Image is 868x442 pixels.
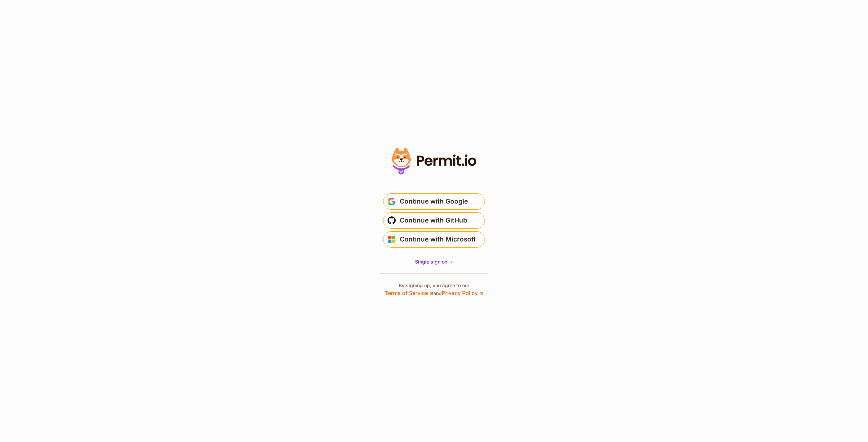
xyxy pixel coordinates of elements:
[400,196,468,207] span: Continue with Google
[383,231,485,248] button: Continue with Microsoft
[415,258,453,265] a: Single sign on ->
[400,215,467,226] span: Continue with GitHub
[442,290,483,296] a: Privacy Policy ↗
[383,193,485,210] button: Continue with Google
[415,259,453,265] span: Single sign on ->
[385,290,433,296] a: Terms of Service ↗
[385,282,483,297] p: By signing up, you agree to our and
[400,234,476,245] span: Continue with Microsoft
[383,212,485,229] button: Continue with GitHub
